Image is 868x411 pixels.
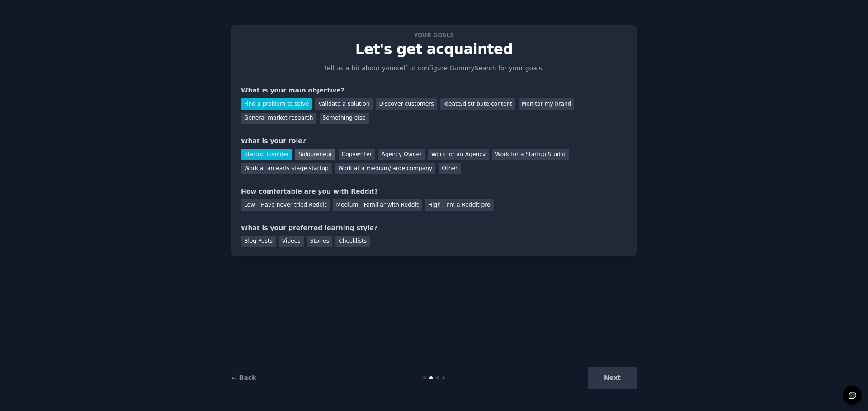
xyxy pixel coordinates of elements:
[241,223,627,233] div: What is your preferred learning style?
[339,149,375,160] div: Copywriter
[333,199,421,211] div: Medium - Familiar with Reddit
[279,236,304,247] div: Videos
[320,64,548,73] p: Tell us a bit about yourself to configure GummySearch for your goals.
[241,236,276,247] div: Blog Posts
[335,163,435,175] div: Work at a medium/large company
[519,98,574,110] div: Monitor my brand
[335,236,370,247] div: Checklists
[439,163,461,175] div: Other
[241,149,292,160] div: Startup Founder
[241,187,627,196] div: How comfortable are you with Reddit?
[241,199,330,211] div: Low - Have never tried Reddit
[440,98,515,110] div: Ideate/distribute content
[231,374,256,381] a: ← Back
[241,42,627,57] p: Let's get acquainted
[295,149,335,160] div: Solopreneur
[307,236,332,247] div: Stories
[241,136,627,146] div: What is your role?
[425,199,494,211] div: High - I'm a Reddit pro
[315,98,373,110] div: Validate a solution
[241,86,627,95] div: What is your main objective?
[412,30,456,40] span: Your goals
[320,113,369,124] div: Something else
[428,149,489,160] div: Work for an Agency
[376,98,437,110] div: Discover customers
[241,113,316,124] div: General market research
[241,163,332,175] div: Work at an early stage startup
[241,98,312,110] div: Find a problem to solve
[492,149,568,160] div: Work for a Startup Studio
[378,149,425,160] div: Agency Owner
